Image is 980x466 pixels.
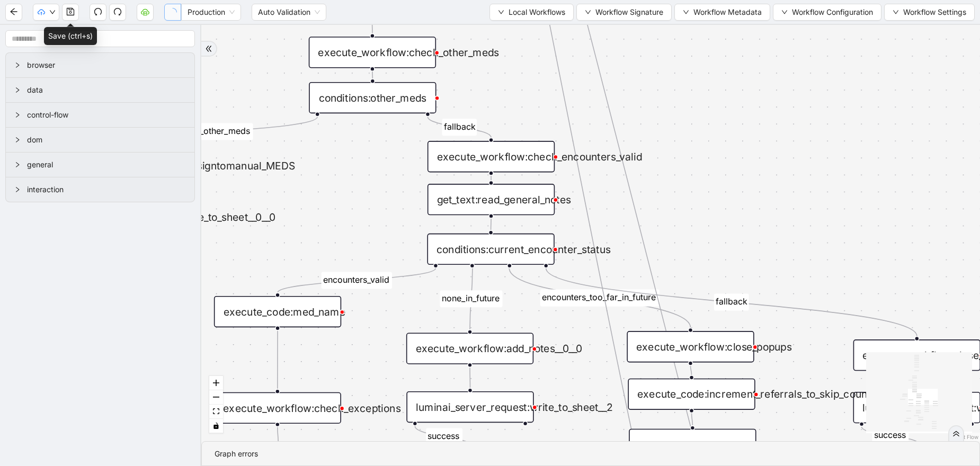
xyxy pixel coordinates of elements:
div: browser [6,53,194,77]
div: get_text:read_general_notes [427,184,555,215]
div: control-flow [6,103,194,127]
span: plus-circle [515,435,536,456]
button: redo [109,4,126,21]
button: fit view [209,405,223,419]
div: execute_workflow:check_encounters_valid [427,141,555,172]
div: execute_workflow:check_exceptions [214,392,341,424]
button: cloud-uploaddown [33,4,59,21]
span: interaction [27,184,186,195]
div: execute_code:decrement_counter [629,429,756,460]
g: Edge from conditions:other_meds to execute_workflow:check_encounters_valid [427,117,491,138]
g: Edge from execute_workflow:close_popups to execute_code:increment_referrals_to_skip_count [691,366,692,375]
button: arrow-left [5,4,22,21]
g: Edge from conditions:current_encounter_status to execute_workflow:add_notes__0__0 [440,268,502,330]
span: down [498,9,504,15]
button: toggle interactivity [209,419,223,433]
div: execute_code:increment_referrals_to_skip_count [628,379,755,410]
div: conditions:other_meds [309,82,436,113]
div: execute_workflow:add_notes__0__0 [406,333,533,364]
div: execute_workflow:close_popups [627,331,754,362]
span: loading [168,7,177,16]
span: down [683,9,689,15]
span: Workflow Metadata [693,6,762,18]
button: downWorkflow Signature [576,4,672,21]
div: luminai_server_request:write_to_sheet__2 [406,391,533,423]
span: right [14,162,21,168]
span: data [27,84,186,96]
span: right [14,87,21,93]
div: execute_code:med_name [214,296,341,327]
button: downWorkflow Settings [884,4,975,21]
g: Edge from luminai_server_request:write_to_sheet__2 to delay:__3 [415,426,474,447]
span: right [14,112,21,118]
span: Local Workflows [509,6,565,18]
button: zoom in [209,376,223,390]
div: conditions:current_encounter_status [427,234,554,265]
span: Workflow Configuration [792,6,873,18]
span: double-right [205,45,212,52]
div: execute_workflow:check_other_meds [309,37,436,68]
span: Workflow Settings [903,6,966,18]
span: cloud-upload [38,8,45,16]
span: browser [27,59,186,71]
a: React Flow attribution [951,434,978,440]
button: save [62,4,79,21]
div: luminai_server_request:write_to_sheet__2plus-circle [406,391,533,423]
span: save [66,7,75,16]
g: Edge from conditions:current_encounter_status to execute_code:med_name [278,268,435,293]
button: downWorkflow Configuration [773,4,881,21]
g: Edge from execute_workflow:check_exceptions to conditions:end_manualAuth_or_FC [278,427,278,443]
span: down [585,9,591,15]
div: data [6,78,194,102]
span: right [14,62,21,68]
button: undo [90,4,106,21]
span: redo [113,7,122,16]
button: zoom out [209,390,223,405]
div: Save (ctrl+s) [44,27,97,45]
span: Auto Validation [258,4,320,20]
button: downWorkflow Metadata [674,4,770,21]
button: downLocal Workflows [489,4,574,21]
span: arrow-left [10,7,18,16]
span: down [781,9,788,15]
span: right [14,186,21,193]
div: interaction [6,177,194,202]
div: dom [6,128,194,152]
div: Graph errors [215,448,967,460]
span: control-flow [27,109,186,121]
span: double-right [952,430,960,437]
div: general [6,153,194,177]
span: dom [27,134,186,146]
span: right [14,137,21,143]
button: cloud-server [137,4,154,21]
g: Edge from conditions:other_meds to execute_workflow:close_assigntomanual_MEDS [120,117,317,147]
g: Edge from conditions:current_encounter_status to execute_workflow:close_assigntomanual_encounters... [546,268,917,336]
span: cloud-server [141,7,149,16]
g: Edge from luminai_server_request:write_to_sheet__0 to delay:__0 [862,427,920,445]
span: Production [188,4,235,20]
span: general [27,159,186,171]
span: undo [94,7,102,16]
span: down [893,9,899,15]
span: Workflow Signature [595,6,663,18]
g: Edge from conditions:current_encounter_status to execute_workflow:close_popups [509,268,690,328]
span: down [49,9,56,15]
